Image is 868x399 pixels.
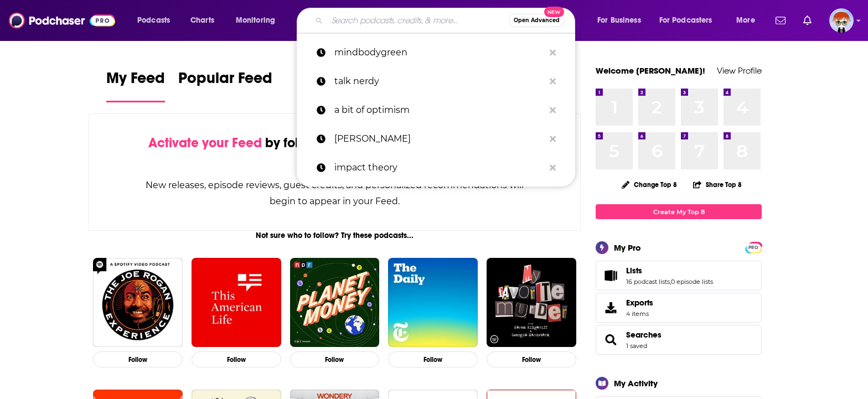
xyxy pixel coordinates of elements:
p: mindbodygreen [334,38,544,67]
span: For Podcasters [659,13,712,28]
div: Not sure who to follow? Try these podcasts... [89,231,581,240]
p: simon sinek [334,125,544,153]
a: My Feed [106,69,165,102]
img: User Profile [829,8,854,33]
span: My Feed [106,69,165,94]
p: impact theory [334,153,544,182]
span: Exports [600,300,622,315]
button: Follow [93,351,183,367]
a: 0 episode lists [671,278,713,286]
span: Exports [626,298,653,308]
span: 4 items [626,310,653,318]
a: [PERSON_NAME] [297,125,575,153]
span: Logged in as diana.griffin [829,8,854,33]
button: Show profile menu [829,8,854,33]
a: Charts [183,12,221,29]
span: Searches [596,325,762,355]
div: My Pro [614,242,641,253]
button: open menu [728,12,769,29]
a: Welcome [PERSON_NAME]! [596,65,705,76]
a: Create My Top 8 [596,204,762,219]
img: Podchaser - Follow, Share and Rate Podcasts [9,10,115,31]
span: , [670,278,671,286]
a: Lists [626,266,713,276]
span: Charts [190,13,214,28]
span: For Business [597,13,641,28]
a: Popular Feed [178,69,272,102]
button: open menu [228,12,290,29]
a: Lists [600,268,622,283]
button: Follow [192,351,281,367]
span: Podcasts [137,13,170,28]
img: Planet Money [290,258,380,348]
button: Share Top 8 [693,174,742,195]
button: open menu [652,12,728,29]
img: The Daily [388,258,478,348]
a: Searches [626,330,662,340]
span: Open Advanced [514,18,560,23]
div: by following Podcasts, Creators, Lists, and other Users! [144,135,525,167]
span: New [544,7,564,17]
img: My Favorite Murder with Karen Kilgariff and Georgia Hardstark [487,258,576,348]
a: PRO [747,243,760,251]
button: Open AdvancedNew [509,14,565,27]
a: Show notifications dropdown [799,11,816,30]
img: The Joe Rogan Experience [93,258,183,348]
a: impact theory [297,153,575,182]
button: open menu [130,12,184,29]
a: 1 saved [626,342,647,350]
button: Follow [290,351,380,367]
a: 16 podcast lists [626,278,670,286]
a: View Profile [717,65,762,76]
p: talk nerdy [334,67,544,96]
input: Search podcasts, credits, & more... [327,12,509,29]
a: mindbodygreen [297,38,575,67]
span: Monitoring [236,13,275,28]
span: Popular Feed [178,69,272,94]
span: More [736,13,755,28]
img: This American Life [192,258,281,348]
span: Lists [626,266,642,276]
button: Follow [487,351,576,367]
a: talk nerdy [297,67,575,96]
span: Lists [596,261,762,291]
a: Show notifications dropdown [771,11,790,30]
button: open menu [590,12,655,29]
a: a bit of optimism [297,96,575,125]
button: Change Top 8 [615,178,684,191]
button: Follow [388,351,478,367]
div: New releases, episode reviews, guest credits, and personalized recommendations will begin to appe... [144,177,525,209]
a: Searches [600,332,622,348]
span: Activate your Feed [148,134,262,151]
a: Exports [596,293,762,323]
p: a bit of optimism [334,96,544,125]
div: My Activity [614,378,658,388]
span: PRO [747,243,760,252]
div: Search podcasts, credits, & more... [307,8,586,33]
